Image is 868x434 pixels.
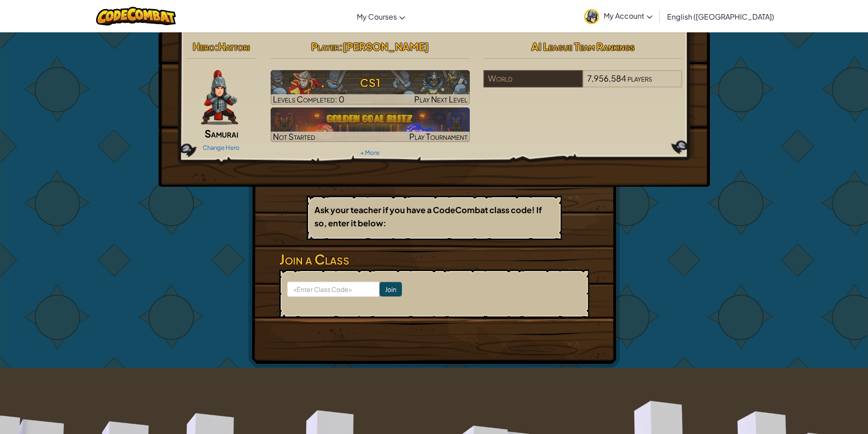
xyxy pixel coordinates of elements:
input: Join [380,282,402,296]
span: AI League Team Rankings [531,40,635,53]
span: Not Started [273,131,315,142]
span: My Courses [357,12,397,21]
span: English ([GEOGRAPHIC_DATA]) [667,12,774,21]
input: <Enter Class Code> [287,281,380,297]
b: Ask your teacher if you have a CodeCombat class code! If so, enter it below: [314,204,542,228]
span: 7,956,584 [587,73,626,83]
span: : [215,40,218,53]
span: Hero [193,40,215,53]
span: My Account [604,11,652,20]
div: World [483,70,583,87]
span: Play Next Level [414,94,467,104]
a: Play Next Level [271,70,470,105]
span: Hattori [218,40,250,53]
img: samurai.pose.png [201,70,238,125]
a: World7,956,584players [483,79,683,89]
span: Player [311,40,339,53]
span: [PERSON_NAME] [343,40,429,53]
img: CodeCombat logo [96,7,176,26]
img: CS1 [271,70,470,105]
img: avatar [584,9,599,24]
span: Samurai [205,127,238,140]
a: Not StartedPlay Tournament [271,107,470,142]
a: + More [360,149,380,156]
a: My Courses [352,4,410,29]
h3: Join a Class [279,249,589,270]
span: Levels Completed: 0 [273,94,344,104]
a: English ([GEOGRAPHIC_DATA]) [663,4,779,29]
span: : [339,40,343,53]
a: My Account [580,2,657,31]
h3: CS1 [271,72,470,93]
span: Play Tournament [409,131,467,142]
a: Change Hero [203,144,240,151]
img: Golden Goal [271,107,470,142]
span: players [627,73,652,83]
